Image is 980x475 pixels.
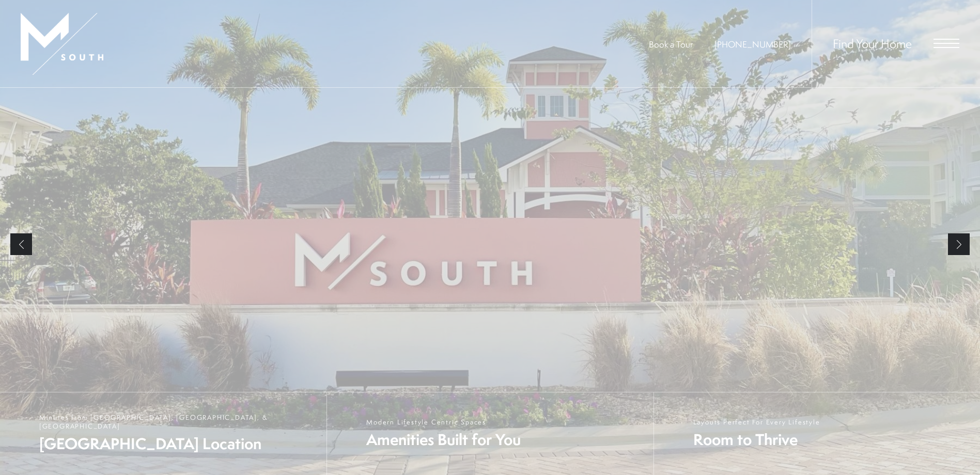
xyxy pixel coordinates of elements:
[326,392,653,475] a: Modern Lifestyle Centric Spaces
[934,39,959,48] button: Open Menu
[366,418,521,426] span: Modern Lifestyle Centric Spaces
[654,392,980,475] a: Layouts Perfect For Every Lifestyle
[649,38,693,50] a: Book a Tour
[693,429,820,450] span: Room to Thrive
[39,413,316,431] span: Minutes from [GEOGRAPHIC_DATA], [GEOGRAPHIC_DATA], & [GEOGRAPHIC_DATA]
[833,35,912,52] a: Find Your Home
[366,429,521,450] span: Amenities Built for You
[10,233,32,255] a: Previous
[21,13,103,75] img: MSouth
[39,433,316,454] span: [GEOGRAPHIC_DATA] Location
[693,418,820,426] span: Layouts Perfect For Every Lifestyle
[948,233,970,255] a: Next
[714,38,791,50] a: Call Us at 813-570-8014
[714,38,791,50] span: [PHONE_NUMBER]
